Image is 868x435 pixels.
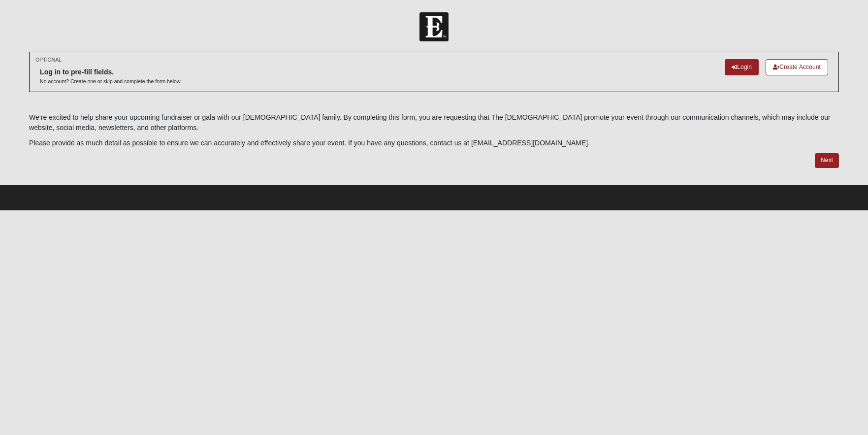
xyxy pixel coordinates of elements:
a: Create Account [766,59,828,75]
h6: Log in to pre-fill fields. [40,68,182,76]
img: Church of Eleven22 Logo [419,12,449,41]
a: Login [725,59,759,75]
p: No account? Create one or skip and complete the form below. [40,78,182,85]
p: We’re excited to help share your upcoming fundraiser or gala with our [DEMOGRAPHIC_DATA] family. ... [29,112,839,133]
small: OPTIONAL [35,56,62,64]
a: Next [815,153,839,167]
p: Please provide as much detail as possible to ensure we can accurately and effectively share your ... [29,138,839,148]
